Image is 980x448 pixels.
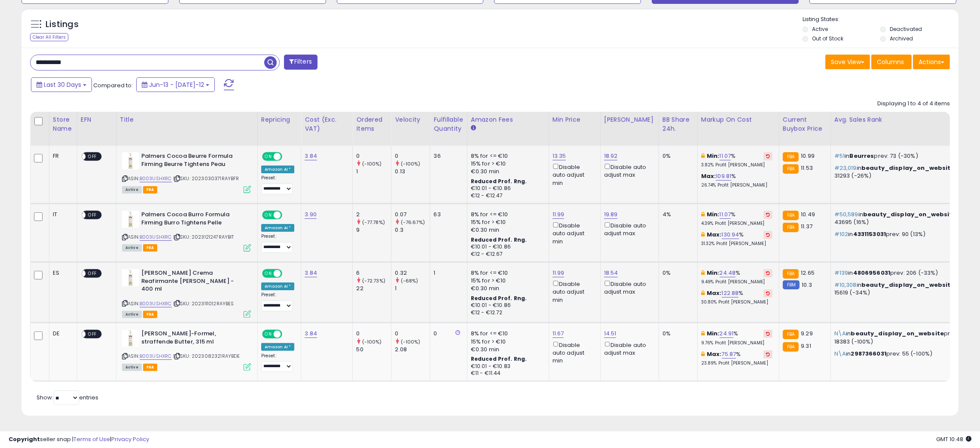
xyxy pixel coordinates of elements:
[553,115,597,124] div: Min Price
[395,330,430,338] div: 0
[471,277,542,285] div: 15% for > €10
[356,152,391,160] div: 0
[149,80,204,89] span: Jun-13 - [DATE]-12
[53,211,70,218] div: IT
[783,164,799,174] small: FBA
[701,115,775,124] div: Markup on Cost
[720,269,736,277] a: 24.48
[284,55,318,70] button: Filters
[471,168,542,175] div: €0.30 min
[801,269,815,277] span: 12.65
[143,364,158,371] span: FBA
[604,115,655,124] div: [PERSON_NAME]
[834,269,849,277] span: #139
[801,222,812,230] span: 11.37
[720,152,731,160] a: 11.07
[766,212,770,217] i: Revert to store-level Min Markup
[471,218,542,226] div: 15% for > €10
[604,221,652,237] div: Disable auto adjust max
[701,172,716,180] b: Max:
[801,342,811,350] span: 9.31
[701,279,772,285] p: 9.49% Profit [PERSON_NAME]
[722,230,739,239] a: 130.94
[701,232,705,237] i: This overrides the store level max markup for this listing
[783,330,799,339] small: FBA
[553,162,594,187] div: Disable auto adjust min
[122,330,251,370] div: ASIN:
[707,152,720,160] b: Min:
[766,271,770,275] i: Revert to store-level Min Markup
[81,115,113,124] div: EFN
[305,210,317,219] a: 3.90
[395,211,430,218] div: 0.07
[766,233,770,237] i: Revert to store-level Max Markup
[471,251,542,258] div: €12 - €12.67
[913,55,950,69] button: Actions
[471,192,542,199] div: €12 - €12.47
[802,281,812,289] span: 10.3
[834,164,971,180] p: in prev: 31293 (-26%)
[701,350,772,366] div: %
[471,226,542,234] div: €0.30 min
[263,270,274,277] span: ON
[471,185,542,192] div: €10.01 - €10.86
[122,330,139,347] img: 315HtPpgoJL._SL40_.jpg
[834,211,971,226] p: in prev: 43695 (16%)
[701,360,772,366] p: 23.89% Profit [PERSON_NAME]
[701,152,772,168] div: %
[834,210,858,218] span: #50,589
[701,269,772,285] div: %
[395,285,430,292] div: 1
[604,152,618,160] a: 18.92
[701,211,772,227] div: %
[861,281,955,289] span: beauty_display_on_website
[471,346,542,353] div: €0.30 min
[471,152,542,160] div: 8% for <= €10
[136,77,215,92] button: Jun-13 - [DATE]-12
[834,152,971,160] p: in prev: 73 (-30%)
[834,350,846,358] span: N\A
[701,330,772,346] div: %
[401,277,418,284] small: (-68%)
[701,221,772,227] p: 4.39% Profit [PERSON_NAME]
[825,55,870,69] button: Save View
[362,219,385,226] small: (-77.78%)
[9,436,149,444] div: seller snap | |
[851,329,944,338] span: beauty_display_on_website
[936,435,971,443] span: 2025-08-12 10:48 GMT
[395,226,430,234] div: 0.3
[281,153,295,160] span: OFF
[356,211,391,218] div: 2
[362,160,382,167] small: (-100%)
[720,210,731,219] a: 11.07
[281,331,295,338] span: OFF
[783,280,800,289] small: FBM
[120,115,254,124] div: Title
[604,329,617,338] a: 14.51
[803,15,959,24] p: Listing States:
[140,300,172,307] a: B003USHXRC
[261,115,298,124] div: Repricing
[261,282,295,290] div: Amazon AI *
[471,302,542,309] div: €10.01 - €10.86
[471,160,542,168] div: 15% for > €10
[851,350,887,358] span: 2987366031
[553,152,566,160] a: 13.35
[707,269,720,277] b: Min:
[85,153,99,160] span: OFF
[356,269,391,277] div: 6
[261,175,295,194] div: Preset:
[122,311,142,318] span: All listings currently available for purchase on Amazon
[766,291,770,295] i: Revert to store-level Max Markup
[261,343,295,351] div: Amazon AI *
[434,115,463,133] div: Fulfillable Quantity
[173,175,239,182] span: | SKU: 2023030371RAYBFR
[720,329,734,338] a: 24.91
[356,115,388,133] div: Ordered Items
[853,269,891,277] span: 4806956031
[73,435,110,443] a: Terms of Use
[834,350,971,358] p: in prev: 55 (-100%)
[662,269,691,277] div: 0%
[263,153,274,160] span: ON
[305,115,349,133] div: Cost (Exc. VAT)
